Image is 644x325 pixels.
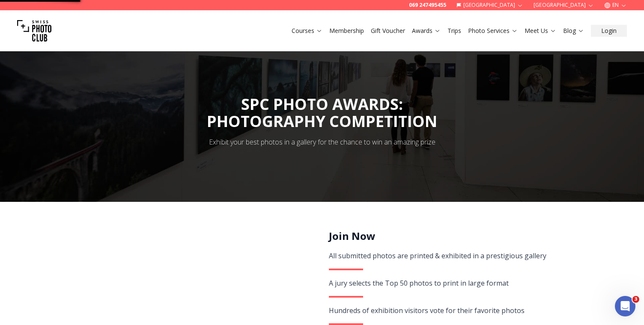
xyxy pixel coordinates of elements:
[525,27,556,35] a: Meet Us
[444,25,465,37] button: Trips
[329,277,579,289] div: A jury selects the Top 50 photos to print in large format
[447,27,461,35] a: Trips
[292,27,322,35] a: Courses
[367,25,408,37] button: Gift Voucher
[329,304,579,316] div: Hundreds of exhibition visitors vote for their favorite photos
[288,25,326,37] button: Courses
[329,27,364,35] a: Membership
[563,27,584,35] a: Blog
[465,25,521,37] button: Photo Services
[521,25,560,37] button: Meet Us
[207,94,437,130] span: SPC PHOTO AWARDS:
[409,2,446,9] a: 069 247495455
[632,296,639,303] span: 3
[326,25,367,37] button: Membership
[371,27,405,35] a: Gift Voucher
[560,25,587,37] button: Blog
[329,229,579,243] h2: Join Now
[329,250,579,262] div: All submitted photos are printed & exhibited in a prestigious gallery
[591,25,627,37] button: Login
[408,25,444,37] button: Awards
[468,27,518,35] a: Photo Services
[412,27,441,35] a: Awards
[17,14,51,48] img: Swiss photo club
[615,296,635,316] iframe: Intercom live chat
[209,137,435,147] div: Exhibit your best photos in a gallery for the chance to win an amazing prize
[207,113,437,130] div: PHOTOGRAPHY COMPETITION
